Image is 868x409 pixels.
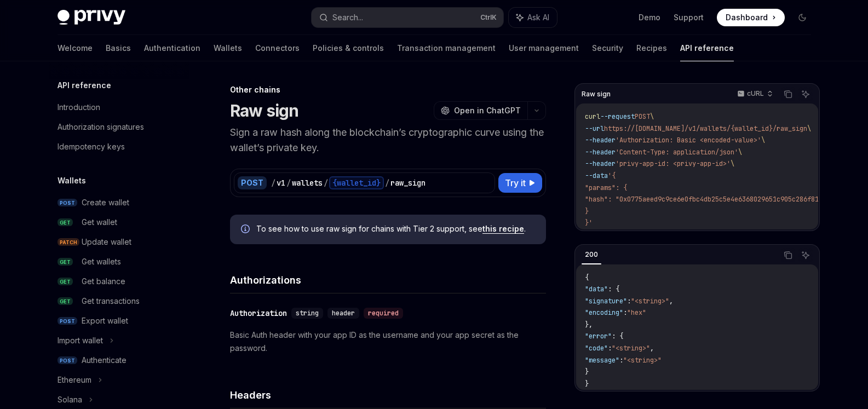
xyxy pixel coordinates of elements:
[616,136,761,145] span: 'Authorization: Basic <encoded-value>'
[608,285,619,293] span: : {
[58,174,86,187] h5: Wallets
[482,224,524,234] a: this recipe
[731,85,778,103] button: cURL
[230,329,546,355] p: Basic Auth header with your app ID as the username and your app secret as the password.
[582,248,601,261] div: 200
[82,275,125,288] div: Get balance
[49,350,189,370] a: POSTAuthenticate
[49,311,189,331] a: POSTExport wallet
[585,159,616,168] span: --header
[58,373,91,387] div: Ethereum
[313,35,384,61] a: Policies & controls
[480,13,497,22] span: Ctrl K
[585,297,627,306] span: "signature"
[627,308,646,317] span: "hex"
[498,173,542,193] button: Try it
[292,177,323,188] div: wallets
[616,159,731,168] span: 'privy-app-id: <privy-app-id>'
[230,125,546,155] p: Sign a raw hash along the blockchain’s cryptographic curve using the wallet’s private key.
[255,35,300,61] a: Connectors
[585,344,608,353] span: "code"
[49,137,189,157] a: Idempotency keys
[277,177,285,188] div: v1
[585,332,612,341] span: "error"
[82,314,128,327] div: Export wallet
[798,248,813,262] button: Ask AI
[631,297,669,306] span: "<string>"
[58,140,125,153] div: Idempotency keys
[332,11,363,24] div: Search...
[650,112,654,121] span: \
[798,87,813,101] button: Ask AI
[49,252,189,272] a: GETGet wallets
[106,35,131,61] a: Basics
[58,35,93,61] a: Welcome
[312,8,503,27] button: Search...CtrlK
[585,367,589,376] span: }
[781,87,795,101] button: Copy the contents from the code block
[58,218,73,227] span: GET
[509,35,579,61] a: User management
[49,212,189,232] a: GETGet wallet
[49,291,189,311] a: GETGet transactions
[230,101,299,120] h1: Raw sign
[807,124,811,133] span: \
[49,272,189,291] a: GETGet balance
[674,12,704,23] a: Support
[680,35,734,61] a: API reference
[585,124,604,133] span: --url
[585,320,593,329] span: },
[669,297,673,306] span: ,
[332,309,355,318] span: header
[616,148,738,157] span: 'Content-Type: application/json'
[604,124,807,133] span: https://[DOMAIN_NAME]/v1/wallets/{wallet_id}/raw_sign
[58,356,77,365] span: POST
[324,177,328,188] div: /
[58,334,103,347] div: Import wallet
[397,35,496,61] a: Transaction management
[585,112,600,121] span: curl
[585,207,589,216] span: }
[82,295,140,308] div: Get transactions
[639,12,660,23] a: Demo
[238,176,267,189] div: POST
[58,10,125,25] img: dark logo
[49,97,189,117] a: Introduction
[82,255,121,268] div: Get wallets
[627,297,631,306] span: :
[58,317,77,325] span: POST
[58,79,111,92] h5: API reference
[82,196,129,209] div: Create wallet
[58,199,77,207] span: POST
[608,171,616,180] span: '{
[58,101,100,114] div: Introduction
[58,297,73,306] span: GET
[635,112,650,121] span: POST
[230,308,287,319] div: Authorization
[58,278,73,286] span: GET
[585,183,627,192] span: "params": {
[390,177,426,188] div: raw_sign
[230,388,546,402] h4: Headers
[585,218,593,227] span: }'
[82,354,127,367] div: Authenticate
[49,232,189,252] a: PATCHUpdate wallet
[636,35,667,61] a: Recipes
[585,308,623,317] span: "encoding"
[600,112,635,121] span: --request
[585,136,616,145] span: --header
[256,223,535,234] span: To see how to use raw sign for chains with Tier 2 support, see .
[241,224,252,235] svg: Info
[364,308,403,319] div: required
[509,8,557,27] button: Ask AI
[747,89,764,98] p: cURL
[585,148,616,157] span: --header
[612,332,623,341] span: : {
[781,248,795,262] button: Copy the contents from the code block
[726,12,768,23] span: Dashboard
[731,159,734,168] span: \
[527,12,549,23] span: Ask AI
[58,120,144,134] div: Authorization signatures
[650,344,654,353] span: ,
[585,273,589,282] span: {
